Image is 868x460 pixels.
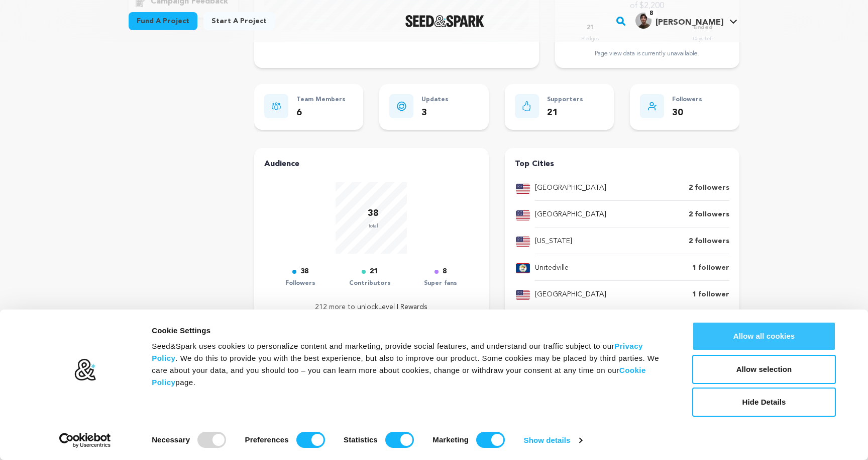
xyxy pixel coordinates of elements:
[152,435,190,444] strong: Necessary
[692,289,729,301] p: 1 follower
[344,435,378,444] strong: Statistics
[152,340,670,389] div: Seed&Spark uses cookies to personalize content and marketing, provide social features, and unders...
[349,278,391,289] p: Contributors
[203,12,275,30] a: Start a project
[692,262,729,274] p: 1 follower
[535,236,572,248] p: [US_STATE]
[692,388,836,417] button: Hide Details
[296,106,346,120] p: 6
[535,289,606,301] p: [GEOGRAPHIC_DATA]
[264,158,479,170] h4: Audience
[524,433,582,448] a: Show details
[264,301,479,314] p: 212 more to unlock
[672,106,702,120] p: 30
[152,325,670,337] div: Cookie Settings
[689,182,729,194] p: 2 followers
[424,278,457,289] p: Super fans
[535,262,569,274] p: Unitedville‎
[370,266,378,278] p: 21
[692,355,836,384] button: Allow selection
[432,435,469,444] strong: Marketing
[421,106,449,120] p: 3
[368,206,379,221] p: 38
[515,158,729,170] h4: Top Cities
[692,322,836,351] button: Allow all cookies
[656,19,723,27] span: [PERSON_NAME]
[689,236,729,248] p: 2 followers
[300,266,308,278] p: 38
[152,342,643,362] a: Privacy Policy
[565,50,729,58] div: Page view data is currently unavailable.
[421,94,449,106] p: Updates
[635,13,652,29] img: e7202038a0775932.jpg
[296,94,346,106] p: Team Members
[535,182,606,194] p: [GEOGRAPHIC_DATA]
[129,12,197,30] a: Fund a project
[245,435,289,444] strong: Preferences
[378,303,427,311] a: Level I Rewards
[405,15,484,27] img: Seed&Spark Logo Dark Mode
[535,209,606,221] p: [GEOGRAPHIC_DATA]
[645,9,657,19] span: 8
[285,278,315,289] p: Followers
[633,11,739,32] span: Charlie K.'s Profile
[672,94,702,106] p: Followers
[41,433,129,448] a: Usercentrics Cookiebot - opens in a new window
[547,94,583,106] p: Supporters
[689,209,729,221] p: 2 followers
[547,106,583,120] p: 21
[635,13,723,29] div: Charlie K.'s Profile
[443,266,447,278] p: 8
[74,358,96,381] img: logo
[633,11,739,29] a: Charlie K.'s Profile
[368,221,379,231] p: total
[405,15,484,27] a: Seed&Spark Homepage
